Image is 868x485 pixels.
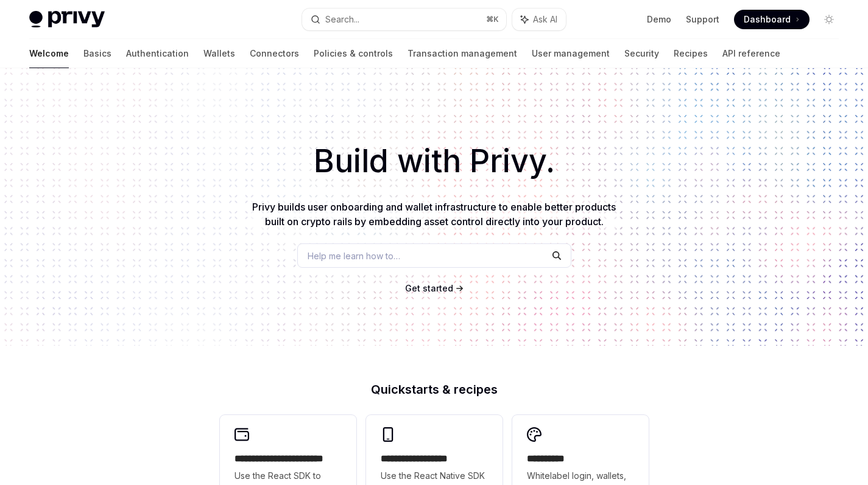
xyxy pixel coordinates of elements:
span: Ask AI [533,13,557,26]
a: Recipes [674,39,708,68]
a: Get started [405,282,453,295]
span: Privy builds user onboarding and wallet infrastructure to enable better products built on crypto ... [252,201,616,228]
a: Policies & controls [314,39,393,68]
a: API reference [722,39,780,68]
button: Ask AI [512,9,566,30]
img: light logo [29,11,105,28]
a: Security [624,39,659,68]
button: Search...⌘K [302,9,506,30]
span: ⌘ K [486,15,499,24]
a: Basics [83,39,111,68]
a: User management [532,39,610,68]
a: Authentication [126,39,189,68]
a: Connectors [250,39,299,68]
a: Wallets [203,39,235,68]
a: Welcome [29,39,69,68]
h2: Quickstarts & recipes [220,383,649,396]
a: Dashboard [734,10,810,29]
span: Dashboard [744,13,791,26]
a: Demo [647,13,671,26]
span: Get started [405,283,453,293]
span: Help me learn how to… [308,249,400,262]
a: Transaction management [408,39,517,68]
h1: Build with Privy. [19,138,849,185]
div: Search... [325,12,359,27]
a: Support [686,13,719,26]
button: Toggle dark mode [819,10,839,29]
